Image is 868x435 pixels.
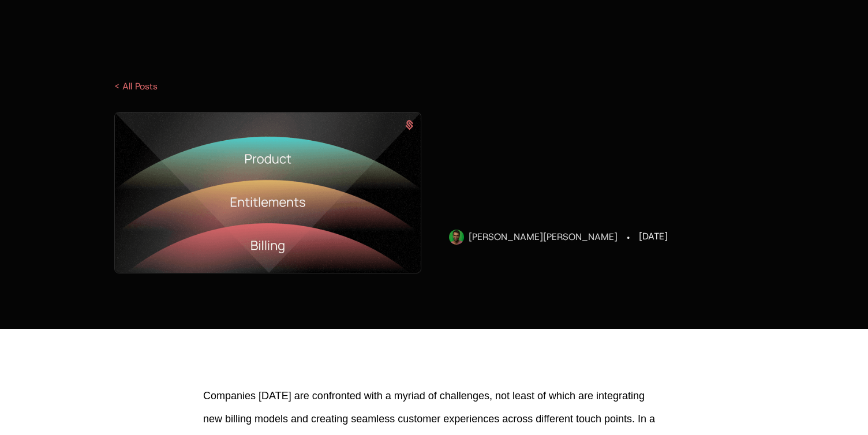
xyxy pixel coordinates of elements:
div: [PERSON_NAME] [PERSON_NAME] [469,230,618,244]
a: < All Posts [114,80,158,92]
div: [DATE] [639,230,668,243]
div: · [627,230,630,246]
img: image (9) [115,112,421,273]
img: imagejas [449,230,464,245]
